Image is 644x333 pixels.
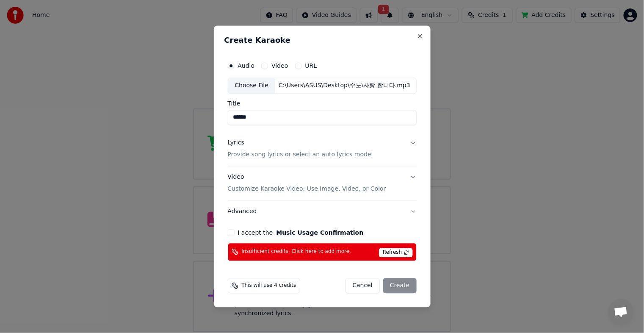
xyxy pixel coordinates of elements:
[271,63,288,69] label: Video
[228,185,386,193] p: Customize Karaoke Video: Use Image, Video, or Color
[228,132,417,166] button: LyricsProvide song lyrics or select an auto lyrics model
[275,82,414,90] div: C:\Users\ASUS\Desktop\수노\사랑 합니다.mp3
[228,101,417,107] label: Title
[238,63,255,69] label: Audio
[345,278,380,293] button: Cancel
[228,200,417,222] button: Advanced
[224,36,420,44] h2: Create Karaoke
[228,151,373,159] p: Provide song lyrics or select an auto lyrics model
[276,230,363,236] button: I accept the
[228,139,244,147] div: Lyrics
[228,78,276,94] div: Choose File
[228,173,386,194] div: Video
[305,63,317,69] label: URL
[242,282,296,289] span: This will use 4 credits
[238,230,364,236] label: I accept the
[379,248,412,257] span: Refresh
[228,166,417,200] button: VideoCustomize Karaoke Video: Use Image, Video, or Color
[242,249,351,255] span: Insufficient credits. Click here to add more.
